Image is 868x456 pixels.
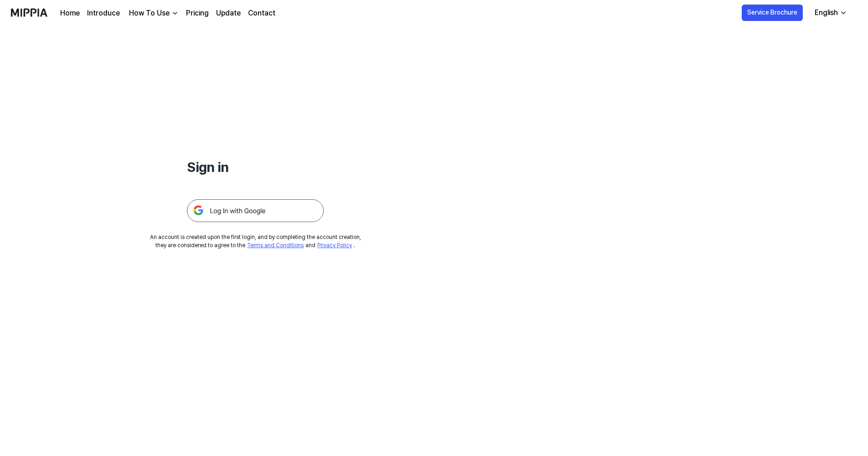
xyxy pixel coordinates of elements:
img: 구글 로그인 버튼 [187,199,324,222]
div: How To Use [127,8,171,19]
img: down [171,10,179,17]
button: How To Use [127,8,179,19]
a: Terms and Conditions [247,242,304,249]
a: Pricing [186,8,209,19]
a: Introduce [87,8,120,19]
div: English [813,7,840,18]
a: Update [216,8,241,19]
h1: Sign in [187,157,324,177]
button: Service Brochure [742,5,803,21]
a: Home [60,8,80,19]
a: Privacy Policy [317,242,352,249]
div: An account is created upon the first login, and by completing the account creation, they are cons... [150,233,361,249]
a: Contact [248,8,275,19]
button: English [807,4,852,22]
